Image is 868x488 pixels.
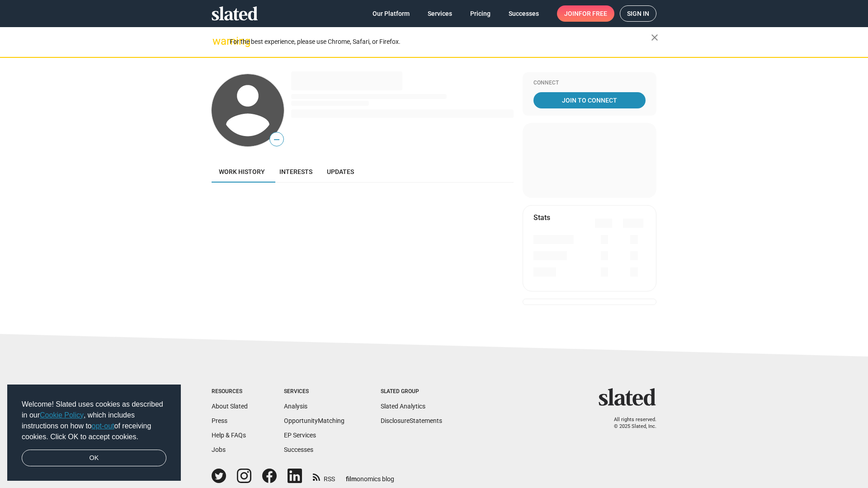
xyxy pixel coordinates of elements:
[533,92,646,108] a: Join To Connect
[212,417,227,424] a: Press
[579,5,607,22] span: for free
[230,36,651,48] div: For the best experience, please use Chrome, Safari, or Firefox.
[284,417,344,424] a: OpportunityMatching
[22,450,166,467] a: dismiss cookie message
[365,5,417,22] a: Our Platform
[7,385,181,481] div: cookieconsent
[284,432,316,439] a: EP Services
[22,399,166,442] span: Welcome! Slated uses cookies as described in our , which includes instructions on how to of recei...
[346,475,357,483] span: film
[284,388,344,395] div: Services
[212,432,246,439] a: Help & FAQs
[620,5,656,22] a: Sign in
[212,388,248,395] div: Resources
[272,161,320,183] a: Interests
[649,32,660,43] mat-icon: close
[564,5,607,22] span: Join
[279,168,312,175] span: Interests
[535,92,644,108] span: Join To Connect
[219,168,265,175] span: Work history
[428,5,452,22] span: Services
[501,5,546,22] a: Successes
[92,422,114,430] a: opt-out
[509,5,539,22] span: Successes
[284,446,313,453] a: Successes
[381,388,442,395] div: Slated Group
[212,403,248,410] a: About Slated
[533,213,550,222] mat-card-title: Stats
[212,161,272,183] a: Work history
[604,417,656,430] p: All rights reserved. © 2025 Slated, Inc.
[212,36,223,47] mat-icon: warning
[40,411,84,419] a: Cookie Policy
[270,134,283,145] span: —
[463,5,498,22] a: Pricing
[533,80,646,87] div: Connect
[373,5,410,22] span: Our Platform
[313,469,335,483] a: RSS
[420,5,459,22] a: Services
[627,6,649,21] span: Sign in
[381,403,425,410] a: Slated Analytics
[381,417,442,424] a: DisclosureStatements
[327,168,354,175] span: Updates
[557,5,614,22] a: Joinfor free
[320,161,361,183] a: Updates
[284,403,307,410] a: Analysis
[346,468,394,483] a: filmonomics blog
[470,5,491,22] span: Pricing
[212,446,226,453] a: Jobs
